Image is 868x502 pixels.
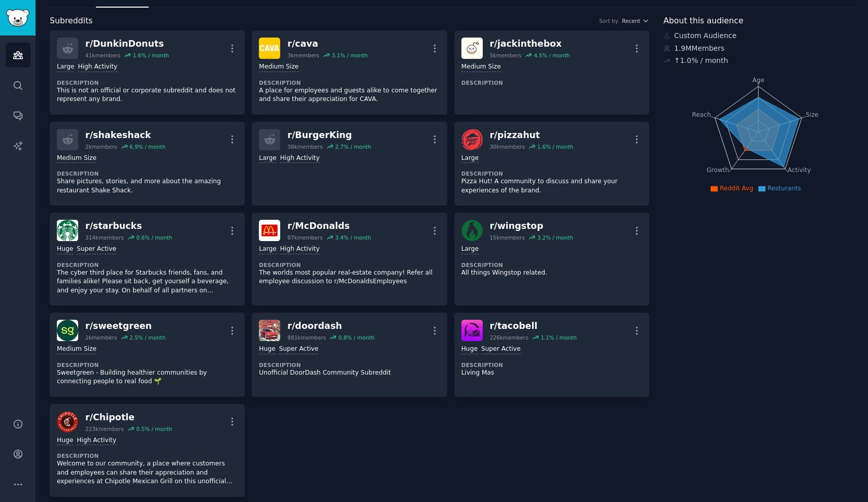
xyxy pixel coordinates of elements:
[331,52,368,59] div: 3.1 % / month
[692,111,711,118] tspan: Reach
[85,52,120,59] div: 41k members
[490,38,570,50] div: r/ jackinthebox
[57,154,96,163] div: Medium Size
[490,52,522,59] div: 5k members
[461,245,479,254] div: Large
[129,143,165,150] div: 6.9 % / month
[461,220,483,241] img: wingstop
[454,30,649,115] a: jackintheboxr/jackinthebox5kmembers4.5% / monthMedium SizeDescription
[537,143,573,150] div: 1.6 % / month
[57,459,238,486] p: Welcome to our community, a place where customers and employees can share their appreciation and ...
[136,234,172,241] div: 0.6 % / month
[85,425,124,432] div: 223k members
[454,122,649,206] a: pizzahutr/pizzahut30kmembers1.6% / monthLargeDescriptionPizza Hut! A community to discuss and sha...
[490,143,525,150] div: 30k members
[259,86,440,104] p: A place for employees and guests alike to come together and share their appreciation for CAVA.
[252,30,447,115] a: cavar/cava3kmembers3.1% / monthMedium SizeDescriptionA place for employees and guests alike to co...
[57,62,74,72] div: Large
[622,17,649,24] button: Recent
[461,177,642,195] p: Pizza Hut! A community to discuss and share your experiences of the brand.
[85,38,169,50] div: r/ DunkinDonuts
[461,261,642,269] dt: Description
[534,52,570,59] div: 4.5 % / month
[287,320,374,332] div: r/ doordash
[259,369,440,378] p: Unofficial DoorDash Community Subreddit
[85,234,124,241] div: 314k members
[57,220,78,241] img: starbucks
[599,17,618,24] div: Sort by
[663,30,854,41] div: Custom Audience
[663,43,854,54] div: 1.9M Members
[279,345,319,354] div: Super Active
[85,411,172,424] div: r/ Chipotle
[133,52,169,59] div: 1.6 % / month
[50,122,245,206] a: r/shakeshack2kmembers6.9% / monthMedium SizeDescriptionShare pictures, stories, and more about th...
[57,261,238,269] dt: Description
[461,62,501,72] div: Medium Size
[252,122,447,206] a: r/BurgerKing38kmembers2.7% / monthLargeHigh Activity
[50,313,245,397] a: sweetgreenr/sweetgreen2kmembers2.5% / monthMedium SizeDescriptionSweetgreen - Building healthier ...
[287,234,322,241] div: 87k members
[287,220,371,232] div: r/ McDonalds
[461,345,478,354] div: Huge
[57,177,238,195] p: Share pictures, stories, and more about the amazing restaurant Shake Shack.
[287,38,368,50] div: r/ cava
[259,154,276,163] div: Large
[57,411,78,432] img: Chipotle
[259,345,275,354] div: Huge
[85,220,172,232] div: r/ starbucks
[461,369,642,378] p: Living Mas
[461,79,642,86] dt: Description
[259,361,440,369] dt: Description
[57,436,73,446] div: Huge
[85,129,165,142] div: r/ shakeshack
[77,436,116,446] div: High Activity
[85,143,117,150] div: 2k members
[259,320,280,341] img: doordash
[339,334,375,341] div: 0.8 % / month
[259,245,276,254] div: Large
[57,369,238,386] p: Sweetgreen - Building healthier communities by connecting people to real food 🌱
[537,234,573,241] div: 3.2 % / month
[461,320,483,341] img: tacobell
[57,345,96,354] div: Medium Size
[57,320,78,341] img: sweetgreen
[481,345,521,354] div: Super Active
[335,234,371,241] div: 3.4 % / month
[461,129,483,150] img: pizzahut
[287,52,319,59] div: 3k members
[461,170,642,177] dt: Description
[252,213,447,306] a: McDonaldsr/McDonalds87kmembers3.4% / monthLargeHigh ActivityDescriptionThe worlds most popular re...
[50,30,245,115] a: r/DunkinDonuts41kmembers1.6% / monthLargeHigh ActivityDescriptionThis is not an official or corpo...
[57,170,238,177] dt: Description
[259,261,440,269] dt: Description
[674,55,728,66] div: ↑ 1.0 % / month
[57,452,238,459] dt: Description
[259,38,280,59] img: cava
[6,9,29,27] img: GummySearch logo
[490,234,525,241] div: 15k members
[461,154,479,163] div: Large
[806,111,818,118] tspan: Size
[461,269,642,278] p: All things Wingstop related.
[259,269,440,286] p: The worlds most popular real-estate company! Refer all employee discussion to r/McDonaldsEmployees
[454,213,649,306] a: wingstopr/wingstop15kmembers3.2% / monthLargeDescriptionAll things Wingstop related.
[57,86,238,104] p: This is not an official or corporate subreddit and does not represent any brand.
[454,313,649,397] a: tacobellr/tacobell226kmembers1.1% / monthHugeSuper ActiveDescriptionLiving Mas
[259,79,440,86] dt: Description
[57,245,73,254] div: Huge
[57,79,238,86] dt: Description
[490,129,574,142] div: r/ pizzahut
[57,269,238,295] p: The cyber third place for Starbucks friends, fans, and families alike! Please sit back, get yours...
[720,185,753,192] span: Reddit Avg
[287,334,326,341] div: 881k members
[461,38,483,59] img: jackinthebox
[57,361,238,369] dt: Description
[50,404,245,497] a: Chipotler/Chipotle223kmembers0.5% / monthHugeHigh ActivityDescriptionWelcome to our community, a ...
[490,320,577,332] div: r/ tacobell
[541,334,577,341] div: 1.1 % / month
[50,213,245,306] a: starbucksr/starbucks314kmembers0.6% / monthHugeSuper ActiveDescriptionThe cyber third place for S...
[280,245,320,254] div: High Activity
[129,334,165,341] div: 2.5 % / month
[136,425,172,432] div: 0.5 % / month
